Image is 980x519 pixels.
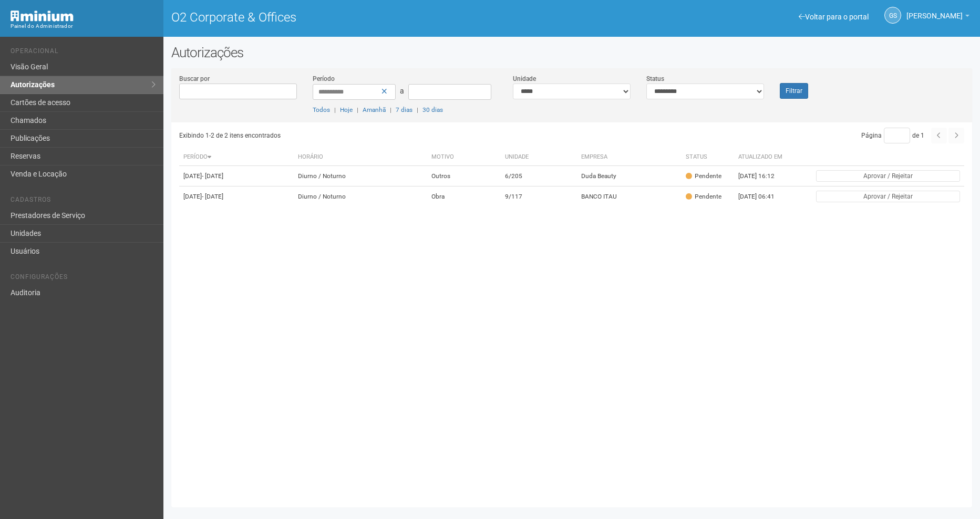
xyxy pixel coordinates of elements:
[816,191,960,202] button: Aprovar / Rejeitar
[179,186,294,207] td: [DATE]
[179,74,210,84] label: Buscar por
[179,149,294,166] th: Período
[427,166,501,186] td: Outros
[417,106,418,113] span: |
[734,149,792,166] th: Atualizado em
[682,149,734,166] th: Status
[179,128,569,143] div: Exibindo 1-2 de 2 itens encontrados
[11,47,156,58] li: Operacional
[799,13,869,21] a: Voltar para o portal
[906,2,963,20] span: Gabriela Souza
[340,106,353,113] a: Hoje
[884,7,901,24] a: GS
[686,192,721,201] div: Pendente
[780,83,808,99] button: Filtrar
[861,132,924,139] span: Página de 1
[400,87,404,95] span: a
[906,13,969,22] a: [PERSON_NAME]
[11,22,156,31] div: Painel do Administrador
[513,74,536,84] label: Unidade
[686,172,721,181] div: Pendente
[171,11,564,24] h1: O2 Corporate & Offices
[577,149,682,166] th: Empresa
[396,106,412,113] a: 7 dias
[363,106,386,113] a: Amanhã
[11,196,156,207] li: Cadastros
[422,106,443,113] a: 30 dias
[11,11,74,22] img: Minium
[202,172,223,180] span: - [DATE]
[357,106,358,113] span: |
[577,166,682,186] td: Duda Beauty
[313,106,330,113] a: Todos
[179,166,294,186] td: [DATE]
[501,186,577,207] td: 9/117
[816,170,960,182] button: Aprovar / Rejeitar
[427,149,501,166] th: Motivo
[501,166,577,186] td: 6/205
[390,106,391,113] span: |
[202,193,223,200] span: - [DATE]
[171,45,972,60] h2: Autorizações
[427,186,501,207] td: Obra
[294,149,427,166] th: Horário
[734,166,792,186] td: [DATE] 16:12
[646,74,664,84] label: Status
[11,273,156,284] li: Configurações
[294,186,427,207] td: Diurno / Noturno
[294,166,427,186] td: Diurno / Noturno
[734,186,792,207] td: [DATE] 06:41
[334,106,336,113] span: |
[313,74,335,84] label: Período
[577,186,682,207] td: BANCO ITAU
[501,149,577,166] th: Unidade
